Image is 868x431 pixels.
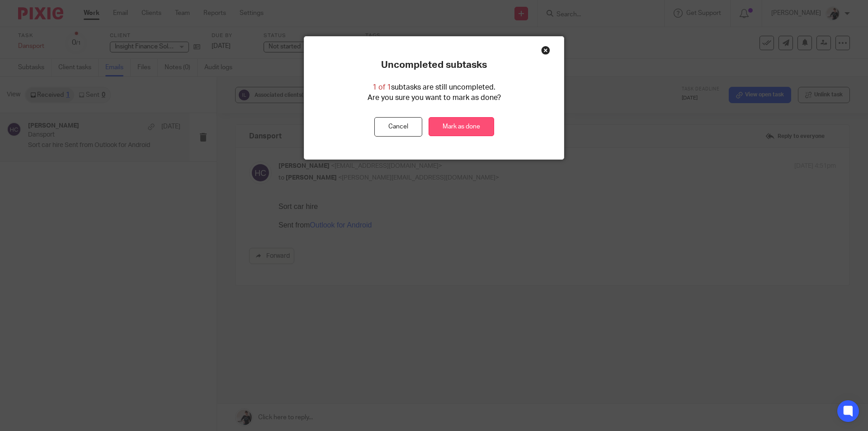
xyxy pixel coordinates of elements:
p: Uncompleted subtasks [381,59,487,71]
p: Are you sure you want to mark as done? [368,93,501,103]
span: 1 of 1 [373,84,391,91]
p: subtasks are still uncompleted. [373,82,495,93]
a: Outlook for Android [31,19,93,27]
div: Close this dialog window [541,46,550,55]
button: Cancel [374,117,422,137]
a: Mark as done [429,117,494,137]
